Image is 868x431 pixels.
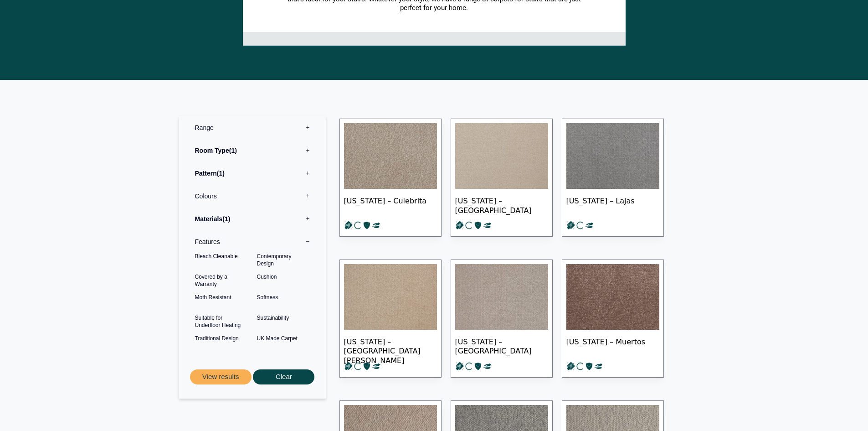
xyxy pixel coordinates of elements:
span: [US_STATE] – Muertos [566,330,659,362]
button: View results [190,369,252,384]
span: [US_STATE] – [GEOGRAPHIC_DATA] [455,330,548,362]
a: [US_STATE] – Muertos [562,260,664,378]
label: Materials [186,208,319,230]
span: [US_STATE] – Culebrita [344,189,437,221]
label: Range [186,116,319,139]
a: [US_STATE] – Lajas [562,119,664,237]
span: 1 [217,170,225,177]
a: [US_STATE] – [GEOGRAPHIC_DATA] [451,119,553,237]
button: Clear [253,369,314,384]
span: [US_STATE] – [GEOGRAPHIC_DATA][PERSON_NAME] [344,330,437,362]
span: 1 [229,147,237,154]
span: [US_STATE] – Lajas [566,189,659,221]
span: [US_STATE] – [GEOGRAPHIC_DATA] [455,189,548,221]
a: [US_STATE] – Culebrita [339,119,442,237]
label: Features [186,230,319,253]
span: 1 [222,215,230,223]
a: [US_STATE] – [GEOGRAPHIC_DATA] [451,260,553,378]
label: Colours [186,185,319,208]
a: [US_STATE] – [GEOGRAPHIC_DATA][PERSON_NAME] [339,260,442,378]
label: Pattern [186,162,319,185]
label: Room Type [186,139,319,162]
